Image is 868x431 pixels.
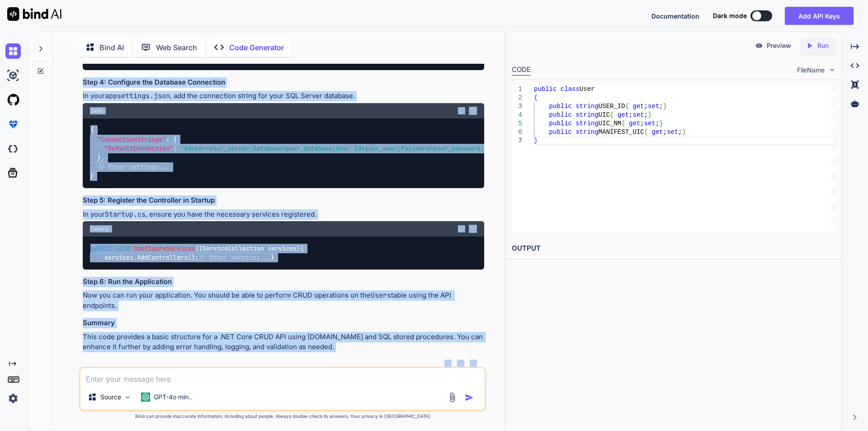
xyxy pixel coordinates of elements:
[90,107,103,114] span: Json
[656,120,659,127] span: ;
[560,85,579,93] span: class
[90,244,112,252] span: public
[141,393,150,402] img: GPT-4o mini
[512,128,522,137] div: 6
[651,128,663,136] span: get
[7,7,61,21] img: Bind AI
[124,393,132,401] img: Pick Models
[512,111,522,119] div: 4
[512,94,522,102] div: 2
[625,103,628,110] span: {
[90,225,109,232] span: Csharp
[79,413,486,420] p: Bind can provide inaccurate information, including about people. Always double-check its answers....
[198,254,271,262] span: // Other services...
[640,120,644,127] span: ;
[97,154,101,162] span: }
[83,209,484,220] p: In your , ensure you have the necessary services registered.
[579,85,594,93] span: User
[100,393,121,402] p: Source
[797,66,825,75] span: FileName
[549,120,571,127] span: public
[663,103,666,110] span: }
[90,244,304,262] code: { services.AddControllers(); }
[659,103,663,110] span: ;
[599,111,610,118] span: UIC
[199,244,297,252] span: IServiceCollection services
[659,120,663,127] span: }
[682,128,685,136] span: }
[618,111,629,118] span: get
[470,360,477,367] img: dislike
[104,145,173,153] span: "DefaultConnection"
[166,135,170,143] span: :
[90,244,300,252] span: ( )
[173,145,177,153] span: :
[651,11,699,21] button: Documentation
[180,145,488,153] span: "Server=your_server;Database=your_database;User Id=your_user;Password=your_password;"
[713,11,747,20] span: Dark mode
[83,91,484,101] p: In your , add the connection string for your SQL Server database.
[632,111,644,118] span: set
[154,393,192,402] p: GPT-4o min..
[534,85,557,93] span: public
[599,128,644,136] span: MANIFEST_UIC
[629,111,632,118] span: ;
[105,91,170,100] code: appsettings.json
[5,117,21,132] img: premium
[5,43,21,59] img: chat
[755,42,763,50] img: preview
[599,103,625,110] span: USER_ID
[457,360,464,367] img: like
[5,141,21,156] img: darkCloudIdeIcon
[632,103,644,110] span: get
[512,85,522,94] div: 1
[97,135,166,143] span: "ConnectionStrings"
[469,107,477,115] img: Open in Browser
[101,154,104,162] span: ,
[599,120,621,127] span: UIC_NM
[663,128,666,136] span: ;
[116,244,130,252] span: void
[644,103,647,110] span: ;
[134,244,195,252] span: ConfigureServices
[83,318,484,328] h3: Summary
[629,120,640,127] span: get
[644,120,655,127] span: set
[828,66,836,74] img: chevron down
[534,137,538,144] span: }
[644,111,647,118] span: ;
[465,393,474,402] img: icon
[678,128,682,136] span: ;
[667,128,678,136] span: set
[512,65,531,76] div: CODE
[817,41,829,50] p: Run
[99,42,124,53] p: Bind AI
[576,111,598,118] span: string
[173,135,177,143] span: {
[83,332,484,352] p: This code provides a basic structure for a .NET Core CRUD API using [DOMAIN_NAME] and SQL stored ...
[621,120,625,127] span: {
[549,128,571,136] span: public
[576,128,598,136] span: string
[83,290,484,311] p: Now you can run your application. You should be able to perform CRUD operations on the table usin...
[576,120,598,127] span: string
[785,7,854,25] button: Add API Keys
[5,68,21,83] img: ai-studio
[549,111,571,118] span: public
[644,128,647,136] span: {
[444,360,452,367] img: copy
[512,137,522,145] div: 7
[534,94,538,101] span: {
[651,12,699,20] span: Documentation
[767,41,791,50] p: Preview
[506,238,841,259] h2: OUTPUT
[83,77,484,88] h3: Step 4: Configure the Database Connection
[458,107,465,114] img: copy
[156,42,197,53] p: Web Search
[83,277,484,287] h3: Step 6: Run the Application
[512,119,522,128] div: 5
[5,92,21,108] img: githubLight
[648,111,651,118] span: }
[90,172,94,180] span: }
[229,42,284,53] p: Code Generator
